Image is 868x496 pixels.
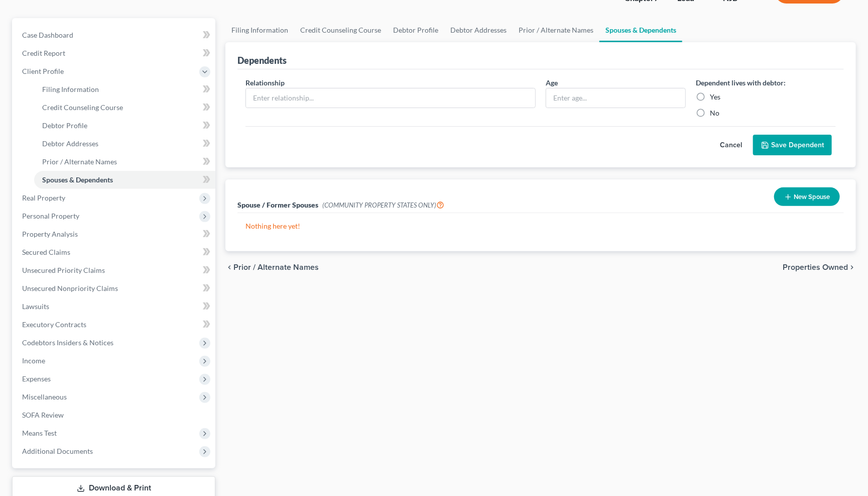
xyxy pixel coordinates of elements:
[42,175,113,184] span: Spouses & Dependents
[42,139,98,148] span: Debtor Addresses
[774,187,840,206] button: New Spouse
[22,31,73,39] span: Case Dashboard
[225,18,294,42] a: Filing Information
[42,85,99,93] span: Filing Information
[225,263,233,271] i: chevron_left
[546,88,685,108] input: Enter age...
[237,201,318,209] span: Spouse / Former Spouses
[22,302,49,311] span: Lawsuits
[22,193,65,202] span: Real Property
[22,248,70,256] span: Secured Claims
[34,98,215,117] a: Credit Counseling Course
[42,157,117,166] span: Prior / Alternate Names
[513,18,599,42] a: Prior / Alternate Names
[753,135,832,156] button: Save Dependent
[22,212,79,220] span: Personal Property
[34,135,215,153] a: Debtor Addresses
[233,263,319,271] span: Prior / Alternate Names
[22,338,113,347] span: Codebtors Insiders & Notices
[783,263,856,271] button: Properties Owned chevron_right
[22,284,118,292] span: Unsecured Nonpriority Claims
[14,279,215,297] a: Unsecured Nonpriority Claims
[14,316,215,334] a: Executory Contracts
[237,54,287,66] div: Dependents
[599,18,682,42] a: Spouses & Dependents
[387,18,444,42] a: Debtor Profile
[709,135,753,155] button: Cancel
[783,263,848,271] span: Properties Owned
[546,77,558,88] label: Age
[294,18,387,42] a: Credit Counseling Course
[14,261,215,279] a: Unsecured Priority Claims
[444,18,513,42] a: Debtor Addresses
[34,153,215,171] a: Prior / Alternate Names
[22,49,65,57] span: Credit Report
[246,88,535,108] input: Enter relationship...
[225,263,319,271] button: chevron_left Prior / Alternate Names
[245,78,285,87] span: Relationship
[710,92,720,102] label: Yes
[42,103,123,112] span: Credit Counseling Course
[34,117,215,135] a: Debtor Profile
[34,80,215,98] a: Filing Information
[34,171,215,189] a: Spouses & Dependents
[22,266,105,274] span: Unsecured Priority Claims
[22,356,45,365] span: Income
[22,411,64,419] span: SOFA Review
[22,230,78,238] span: Property Analysis
[22,392,67,401] span: Miscellaneous
[848,263,856,271] i: chevron_right
[22,374,51,383] span: Expenses
[22,67,64,75] span: Client Profile
[42,121,87,130] span: Debtor Profile
[22,320,86,329] span: Executory Contracts
[14,406,215,424] a: SOFA Review
[14,26,215,44] a: Case Dashboard
[22,447,93,455] span: Additional Documents
[245,221,836,231] p: Nothing here yet!
[22,429,57,437] span: Means Test
[14,243,215,261] a: Secured Claims
[710,108,719,118] label: No
[14,225,215,243] a: Property Analysis
[696,77,786,88] label: Dependent lives with debtor:
[14,44,215,62] a: Credit Report
[322,201,444,209] span: (COMMUNITY PROPERTY STATES ONLY)
[14,297,215,316] a: Lawsuits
